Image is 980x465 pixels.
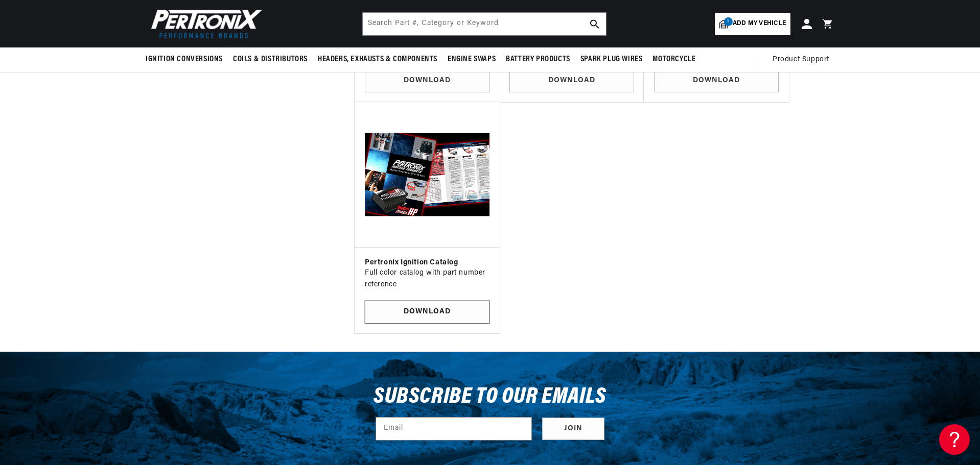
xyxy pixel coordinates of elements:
a: Download [365,301,489,324]
a: Download [509,69,634,92]
span: 1 [724,17,733,26]
span: Add my vehicle [733,19,786,29]
h3: Pertronix Ignition Catalog [365,258,489,268]
span: Motorcycle [652,54,695,65]
img: Pertronix Ignition Catalog [363,110,491,238]
img: Pertronix [146,6,263,41]
summary: Product Support [773,47,834,72]
a: Download [365,69,489,92]
span: Coils & Distributors [233,54,308,65]
span: Spark Plug Wires [580,54,643,65]
h3: Subscribe to our emails [374,387,606,407]
summary: Coils & Distributors [228,47,313,71]
summary: Motorcycle [647,47,701,71]
button: search button [584,13,606,35]
span: Engine Swaps [448,54,496,65]
span: Product Support [773,54,829,65]
summary: Battery Products [501,47,575,71]
a: Download [654,69,779,92]
input: Search Part #, Category or Keyword [363,13,606,35]
span: Headers, Exhausts & Components [318,54,437,65]
p: Full color catalog with part number reference [365,267,489,290]
span: Ignition Conversions [146,54,223,65]
button: Subscribe [542,418,604,440]
span: Battery Products [506,54,570,65]
input: Email [376,418,531,440]
a: 1Add my vehicle [715,13,790,35]
summary: Headers, Exhausts & Components [313,47,442,71]
summary: Ignition Conversions [146,47,228,71]
summary: Engine Swaps [442,47,501,71]
summary: Spark Plug Wires [575,47,648,71]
